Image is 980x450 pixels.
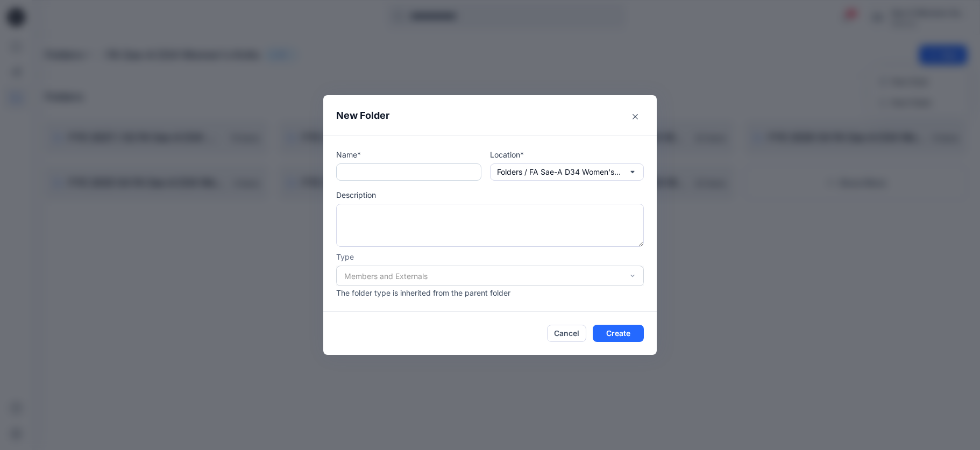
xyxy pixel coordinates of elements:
p: The folder type is inherited from the parent folder [336,287,644,298]
p: Name* [336,149,481,160]
button: Create [593,325,644,342]
p: Description [336,189,644,201]
header: New Folder [323,95,657,135]
p: Folders / FA Sae-A D34 Women's Knits [497,166,621,178]
button: Close [627,108,644,125]
p: Type [336,251,644,262]
p: Location* [490,149,644,160]
button: Folders / FA Sae-A D34 Women's Knits [490,163,644,181]
button: Cancel [547,325,586,342]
